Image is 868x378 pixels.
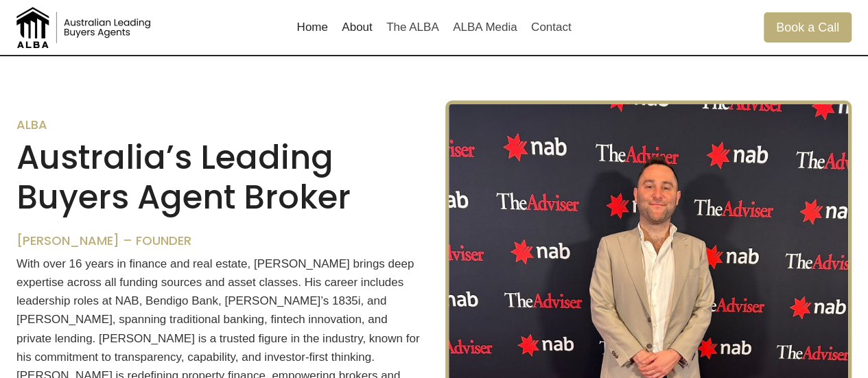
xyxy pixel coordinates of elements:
a: Contact [524,11,578,44]
a: About [335,11,379,44]
a: The ALBA [379,11,446,44]
h2: Australia’s Leading Buyers Agent Broker [16,137,423,216]
a: Home [290,11,335,44]
h6: [PERSON_NAME] – Founder [16,233,423,248]
img: Australian Leading Buyers Agents [16,7,154,48]
a: ALBA Media [446,11,524,44]
h6: ALBA [16,117,423,132]
nav: Primary Navigation [290,11,578,44]
a: Book a Call [764,12,852,42]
